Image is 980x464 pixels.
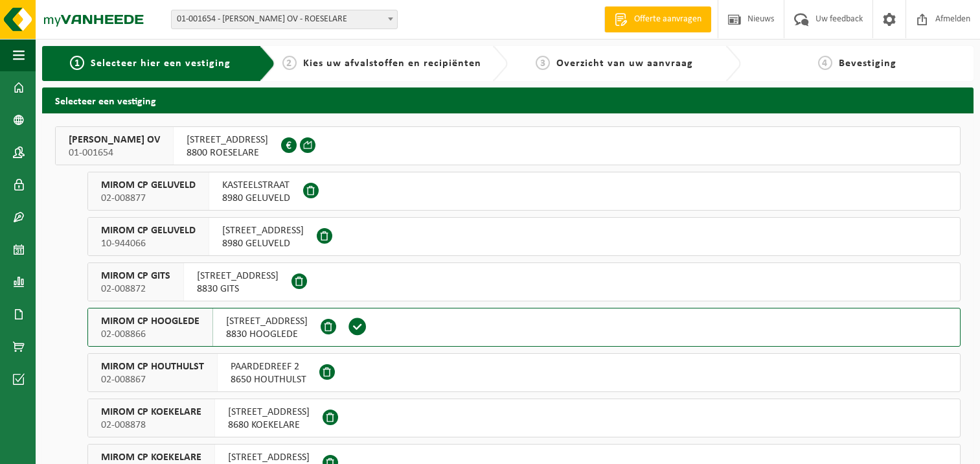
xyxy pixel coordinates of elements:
[228,406,310,419] span: [STREET_ADDRESS]
[91,58,231,69] span: Selecteer hier een vestiging
[171,10,398,29] span: 01-001654 - MIROM ROESELARE OV - ROESELARE
[101,270,170,283] span: MIROM CP GITS
[101,224,196,237] span: MIROM CP GELUVELD
[69,146,160,159] span: 01-001654
[101,283,170,296] span: 02-008872
[187,133,268,146] span: [STREET_ADDRESS]
[55,126,961,165] button: [PERSON_NAME] OV 01-001654 [STREET_ADDRESS]8800 ROESELARE
[101,451,201,464] span: MIROM CP KOEKELARE
[87,399,961,437] button: MIROM CP KOEKELARE 02-008878 [STREET_ADDRESS]8680 KOEKELARE
[228,419,310,432] span: 8680 KOEKELARE
[818,56,832,70] span: 4
[222,224,304,237] span: [STREET_ADDRESS]
[69,133,160,146] span: [PERSON_NAME] OV
[70,56,84,70] span: 1
[101,406,201,419] span: MIROM CP KOEKELARE
[231,373,306,386] span: 8650 HOUTHULST
[197,270,279,283] span: [STREET_ADDRESS]
[87,172,961,211] button: MIROM CP GELUVELD 02-008877 KASTEELSTRAAT8980 GELUVELD
[101,360,204,373] span: MIROM CP HOUTHULST
[228,451,310,464] span: [STREET_ADDRESS]
[226,315,308,328] span: [STREET_ADDRESS]
[604,6,711,32] a: Offerte aanvragen
[231,360,306,373] span: PAARDEDREEF 2
[101,373,204,386] span: 02-008867
[226,328,308,341] span: 8830 HOOGLEDE
[87,353,961,392] button: MIROM CP HOUTHULST 02-008867 PAARDEDREEF 28650 HOUTHULST
[42,87,974,113] h2: Selecteer een vestiging
[631,13,705,26] span: Offerte aanvragen
[556,58,693,69] span: Overzicht van uw aanvraag
[101,328,199,341] span: 02-008866
[101,237,196,250] span: 10-944066
[172,10,397,29] span: 01-001654 - MIROM ROESELARE OV - ROESELARE
[839,58,896,69] span: Bevestiging
[282,56,297,70] span: 2
[197,283,279,296] span: 8830 GITS
[87,262,961,301] button: MIROM CP GITS 02-008872 [STREET_ADDRESS]8830 GITS
[303,58,481,69] span: Kies uw afvalstoffen en recipiënten
[222,237,304,250] span: 8980 GELUVELD
[222,192,290,205] span: 8980 GELUVELD
[101,179,196,192] span: MIROM CP GELUVELD
[222,179,290,192] span: KASTEELSTRAAT
[101,192,196,205] span: 02-008877
[87,217,961,256] button: MIROM CP GELUVELD 10-944066 [STREET_ADDRESS]8980 GELUVELD
[536,56,550,70] span: 3
[101,315,199,328] span: MIROM CP HOOGLEDE
[87,308,961,347] button: MIROM CP HOOGLEDE 02-008866 [STREET_ADDRESS]8830 HOOGLEDE
[101,419,201,432] span: 02-008878
[187,146,268,159] span: 8800 ROESELARE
